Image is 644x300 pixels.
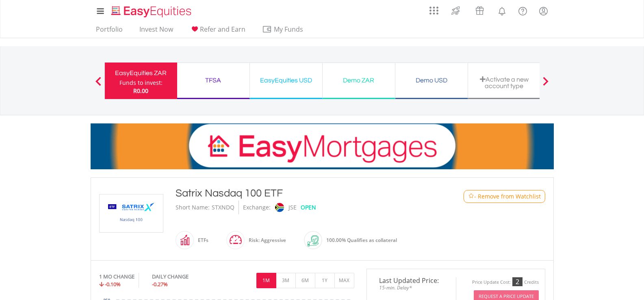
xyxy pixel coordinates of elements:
[91,123,554,169] img: EasyMortage Promotion Banner
[468,193,474,199] img: Watchlist
[308,235,319,246] img: collateral-qualifying-green.svg
[295,273,315,288] button: 6M
[492,2,512,18] a: Notifications
[110,5,195,18] img: EasyEquities_Logo.png
[464,190,545,203] button: Watchlist - Remove from Watchlist
[110,67,172,79] div: EasyEquities ZAR
[276,273,296,288] button: 3M
[256,273,276,288] button: 1M
[512,277,523,286] div: 2
[176,186,431,201] div: Satrix Nasdaq 100 ETF
[473,4,486,17] img: vouchers-v2.svg
[449,4,462,17] img: thrive-v2.svg
[334,273,354,288] button: MAX
[468,2,492,17] a: Vouchers
[133,87,148,95] span: R0.00
[315,273,335,288] button: 1Y
[105,281,121,288] span: -0.10%
[429,6,438,15] img: grid-menu-icon.svg
[152,273,216,281] div: DAILY CHANGE
[373,277,450,284] span: Last Updated Price:
[275,203,284,212] img: jse.png
[176,201,210,214] div: Short Name:
[524,279,539,285] div: Credits
[262,24,315,35] span: My Funds
[152,281,168,288] span: -0.27%
[136,25,176,38] a: Invest Now
[373,284,450,291] span: 15-min. Delay*
[512,2,533,18] a: FAQ's and Support
[473,76,536,89] div: Activate a new account type
[194,231,208,250] div: ETFs
[326,237,397,244] span: 100.00% Qualifies as collateral
[327,75,390,86] div: Demo ZAR
[108,2,195,18] a: Home page
[472,279,511,285] div: Price Update Cost:
[245,231,286,250] div: Risk: Aggressive
[119,79,163,87] div: Funds to invest:
[101,194,162,232] img: EQU.ZA.STXNDQ.png
[212,201,234,214] div: STXNDQ
[99,273,134,281] div: 1 MO CHANGE
[200,25,245,34] span: Refer and Earn
[474,192,541,201] span: - Remove from Watchlist
[93,25,126,38] a: Portfolio
[186,25,249,38] a: Refer and Earn
[533,2,554,20] a: My Profile
[255,75,317,86] div: EasyEquities USD
[288,201,297,214] div: JSE
[243,201,271,214] div: Exchange:
[182,75,245,86] div: TFSA
[301,201,316,214] div: OPEN
[400,75,463,86] div: Demo USD
[424,2,444,15] a: AppsGrid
